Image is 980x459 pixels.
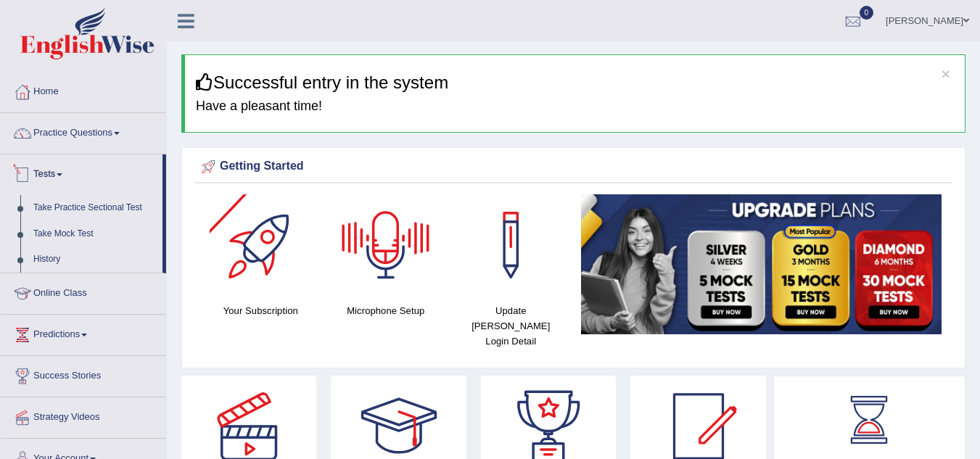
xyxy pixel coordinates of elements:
div: Getting Started [198,156,949,178]
h4: Your Subscription [205,303,316,318]
a: Home [1,72,166,108]
h4: Have a pleasant time! [196,99,954,114]
span: 0 [860,6,874,20]
a: Take Practice Sectional Test [27,195,162,221]
a: Predictions [1,315,166,351]
h3: Successful entry in the system [196,73,954,92]
a: Strategy Videos [1,397,166,434]
a: Online Class [1,273,166,310]
h4: Update [PERSON_NAME] Login Detail [456,303,567,349]
a: History [27,247,162,273]
a: Success Stories [1,356,166,392]
h4: Microphone Setup [331,303,442,318]
a: Tests [1,154,162,191]
button: × [942,66,950,81]
a: Practice Questions [1,113,166,149]
a: Take Mock Test [27,221,162,247]
img: small5.jpg [581,194,942,334]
